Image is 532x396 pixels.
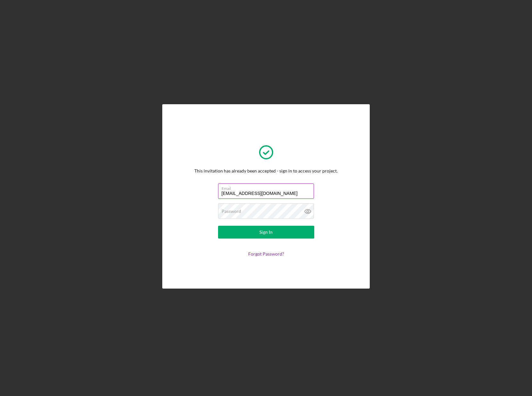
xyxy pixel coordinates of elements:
[222,184,314,191] label: Email
[194,168,338,173] div: This invitation has already been accepted - sign in to access your project.
[222,209,241,214] label: Password
[218,226,314,239] button: Sign In
[248,251,284,257] a: Forgot Password?
[259,226,273,239] div: Sign In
